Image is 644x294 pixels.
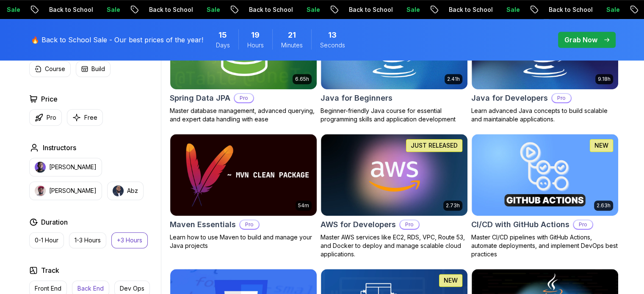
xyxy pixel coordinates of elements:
[139,5,196,14] p: Back to School
[69,232,106,248] button: 1-3 Hours
[471,233,619,258] p: Master CI/CD pipelines with GitHub Actions, automate deployments, and implement DevOps best pract...
[67,109,103,126] button: Free
[539,5,596,14] p: Back to School
[296,5,323,14] p: Sale
[127,187,138,195] p: Abz
[91,65,105,73] p: Build
[29,109,62,126] button: Pro
[170,92,230,104] h2: Spring Data JPA
[321,134,468,259] a: AWS for Developers card2.73hJUST RELEASEDAWS for DevelopersProMaster AWS services like EC2, RDS, ...
[594,141,608,150] p: NEW
[240,220,259,229] p: Pro
[288,29,296,41] span: 21 Minutes
[111,232,148,248] button: +3 Hours
[45,65,65,73] p: Course
[321,233,468,258] p: Master AWS services like EC2, RDS, VPC, Route 53, and Docker to deploy and manage scalable cloud ...
[235,94,253,102] p: Pro
[75,236,101,245] p: 1-3 Hours
[598,76,611,82] p: 9.18h
[29,61,71,77] button: Course
[107,181,144,200] button: instructor imgAbz
[321,219,396,231] h2: AWS for Developers
[29,158,102,176] button: instructor img[PERSON_NAME]
[117,236,142,245] p: +3 Hours
[471,134,619,259] a: CI/CD with GitHub Actions card2.63hNEWCI/CD with GitHub ActionsProMaster CI/CD pipelines with Git...
[471,7,619,124] a: Java for Developers card9.18hJava for DevelopersProLearn advanced Java concepts to build scalable...
[170,233,317,250] p: Learn how to use Maven to build and manage your Java projects
[84,113,97,122] p: Free
[321,107,468,124] p: Beginner-friendly Java course for essential programming skills and application development
[596,5,623,14] p: Sale
[170,7,317,124] a: Spring Data JPA card6.65hNEWSpring Data JPAProMaster database management, advanced querying, and ...
[29,232,64,248] button: 0-1 Hour
[41,265,59,275] h2: Track
[247,41,264,49] span: Hours
[170,107,317,124] p: Master database management, advanced querying, and expert data handling with ease
[35,162,46,173] img: instructor img
[321,7,468,124] a: Java for Beginners card2.41hJava for BeginnersBeginner-friendly Java course for essential program...
[170,134,317,250] a: Maven Essentials card54mMaven EssentialsProLearn how to use Maven to build and manage your Java p...
[564,35,597,45] p: Grab Now
[446,202,460,209] p: 2.73h
[120,284,144,293] p: Dev Ops
[196,5,224,14] p: Sale
[471,219,569,231] h2: CI/CD with GitHub Actions
[76,61,111,77] button: Build
[113,185,124,196] img: instructor img
[295,76,309,82] p: 6.65h
[298,202,309,209] p: 54m
[239,5,296,14] p: Back to School
[251,29,260,41] span: 19 Hours
[496,5,523,14] p: Sale
[439,5,496,14] p: Back to School
[49,163,97,171] p: [PERSON_NAME]
[328,29,337,41] span: 13 Seconds
[41,217,68,227] h2: Duration
[321,134,467,216] img: AWS for Developers card
[597,202,611,209] p: 2.63h
[320,41,345,49] span: Seconds
[339,5,396,14] p: Back to School
[281,41,303,49] span: Minutes
[97,5,124,14] p: Sale
[321,92,392,104] h2: Java for Beginners
[31,35,203,45] p: 🔥 Back to School Sale - Our best prices of the year!
[170,219,236,231] h2: Maven Essentials
[170,134,317,216] img: Maven Essentials card
[552,94,571,102] p: Pro
[447,76,460,82] p: 2.41h
[29,181,102,200] button: instructor img[PERSON_NAME]
[35,284,61,293] p: Front End
[471,107,619,124] p: Learn advanced Java concepts to build scalable and maintainable applications.
[77,284,104,293] p: Back End
[216,41,230,49] span: Days
[35,236,58,245] p: 0-1 Hour
[218,29,227,41] span: 15 Days
[35,185,46,196] img: instructor img
[41,94,58,104] h2: Price
[471,92,548,104] h2: Java for Developers
[47,113,56,122] p: Pro
[574,220,592,229] p: Pro
[39,5,97,14] p: Back to School
[400,220,419,229] p: Pro
[396,5,423,14] p: Sale
[43,143,76,153] h2: Instructors
[444,276,458,285] p: NEW
[472,134,618,216] img: CI/CD with GitHub Actions card
[411,141,458,150] p: JUST RELEASED
[49,187,97,195] p: [PERSON_NAME]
